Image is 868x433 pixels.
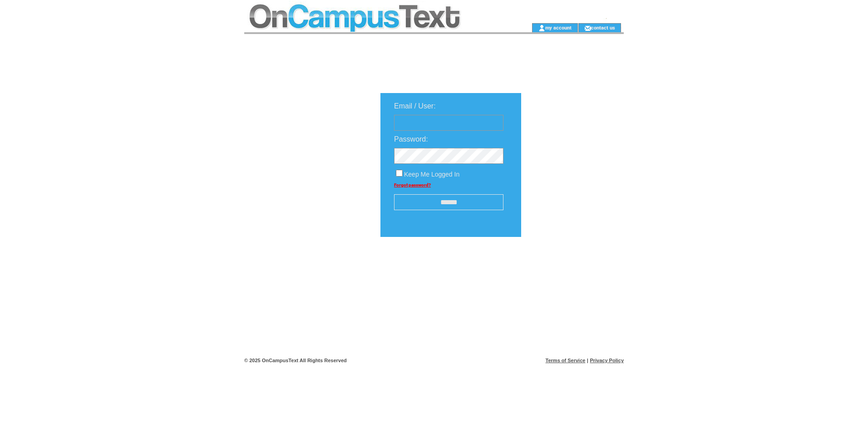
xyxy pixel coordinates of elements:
[591,25,615,30] a: contact us
[584,25,591,32] img: contact_us_icon.gif;jsessionid=413C71C3881A599C1CBE486AE7A60EBA
[547,260,593,271] img: transparent.png;jsessionid=413C71C3881A599C1CBE486AE7A60EBA
[394,102,436,110] span: Email / User:
[394,182,431,187] a: Forgot password?
[244,358,347,363] span: © 2025 OnCampusText All Rights Reserved
[404,171,459,178] span: Keep Me Logged In
[587,358,588,363] span: |
[546,358,586,363] a: Terms of Service
[590,358,624,363] a: Privacy Policy
[538,25,545,32] img: account_icon.gif;jsessionid=413C71C3881A599C1CBE486AE7A60EBA
[545,25,572,30] a: my account
[394,135,428,143] span: Password:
